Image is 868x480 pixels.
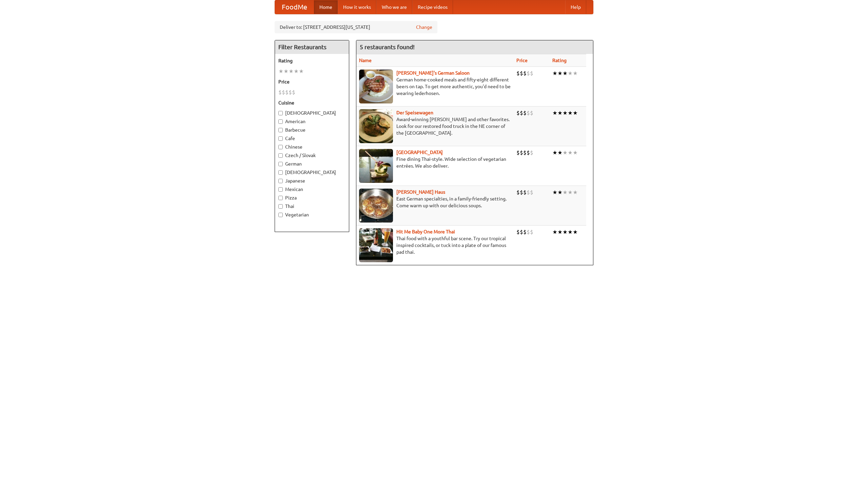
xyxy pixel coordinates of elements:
input: Thai [278,204,283,209]
li: $ [520,228,523,236]
b: Hit Me Baby One More Thai [396,229,455,234]
li: $ [523,70,527,77]
input: Chinese [278,145,283,149]
img: speisewagen.jpg [359,109,393,143]
li: ★ [563,189,568,196]
div: Deliver to: [STREET_ADDRESS][US_STATE] [275,21,437,33]
li: ★ [568,189,573,196]
li: ★ [283,68,289,75]
li: $ [523,189,527,196]
ng-pluralize: 5 restaurants found! [360,44,415,50]
h5: Cuisine [278,99,346,106]
p: Fine dining Thai-style. Wide selection of vegetarian entrées. We also deliver. [359,156,511,169]
li: ★ [563,70,568,77]
li: ★ [568,70,573,77]
p: East German specialties, in a family-friendly setting. Come warm up with our delicious soups. [359,195,511,209]
input: Cafe [278,136,283,141]
label: German [278,160,346,167]
img: esthers.jpg [359,70,393,103]
li: $ [516,109,520,117]
input: American [278,119,283,124]
li: $ [520,149,523,156]
p: German home-cooked meals and fifty-eight different beers on tap. To get more authentic, you'd nee... [359,76,511,97]
li: $ [523,149,527,156]
label: American [278,118,346,125]
li: $ [516,149,520,156]
h5: Rating [278,57,346,64]
label: Thai [278,203,346,210]
a: Help [565,0,586,14]
li: ★ [573,70,578,77]
li: $ [523,228,527,236]
li: ★ [552,109,557,117]
li: ★ [552,189,557,196]
a: [PERSON_NAME]'s German Saloon [396,70,470,76]
a: [PERSON_NAME] Haus [396,189,445,195]
li: ★ [563,149,568,156]
li: ★ [552,149,557,156]
label: Barbecue [278,127,346,133]
a: Home [314,0,338,14]
li: $ [516,70,520,77]
li: $ [523,109,527,117]
li: $ [527,109,530,117]
a: How it works [338,0,376,14]
label: Mexican [278,186,346,193]
li: ★ [557,70,563,77]
input: [DEMOGRAPHIC_DATA] [278,111,283,115]
p: Thai food with a youthful bar scene. Try our tropical inspired cocktails, or tuck into a plate of... [359,235,511,255]
li: $ [527,70,530,77]
li: $ [530,70,533,77]
input: Czech / Slovak [278,153,283,158]
li: $ [516,189,520,196]
li: ★ [557,109,563,117]
label: Czech / Slovak [278,152,346,159]
li: ★ [563,228,568,236]
p: Award-winning [PERSON_NAME] and other favorites. Look for our restored food truck in the NE corne... [359,116,511,136]
li: $ [520,109,523,117]
input: Japanese [278,179,283,183]
li: ★ [557,149,563,156]
a: Recipe videos [412,0,453,14]
img: kohlhaus.jpg [359,189,393,223]
input: Pizza [278,196,283,200]
li: $ [530,149,533,156]
h5: Price [278,78,346,85]
li: $ [289,89,292,96]
h4: Filter Restaurants [275,40,349,54]
li: $ [520,70,523,77]
input: [DEMOGRAPHIC_DATA] [278,170,283,175]
li: ★ [573,109,578,117]
li: ★ [557,228,563,236]
li: $ [278,89,282,96]
a: Der Speisewagen [396,110,433,115]
li: $ [530,189,533,196]
label: Cafe [278,135,346,142]
li: ★ [294,68,299,75]
li: ★ [573,189,578,196]
li: ★ [563,109,568,117]
li: ★ [552,228,557,236]
input: Vegetarian [278,213,283,217]
input: German [278,162,283,166]
li: ★ [278,68,283,75]
li: $ [527,228,530,236]
a: Who we are [376,0,412,14]
li: $ [527,189,530,196]
li: $ [292,89,295,96]
li: ★ [573,228,578,236]
a: [GEOGRAPHIC_DATA] [396,150,443,155]
li: ★ [289,68,294,75]
li: $ [527,149,530,156]
a: Change [416,24,432,31]
input: Barbecue [278,128,283,132]
a: Rating [552,58,567,63]
li: ★ [568,149,573,156]
li: $ [282,89,285,96]
label: Japanese [278,177,346,184]
li: $ [530,109,533,117]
